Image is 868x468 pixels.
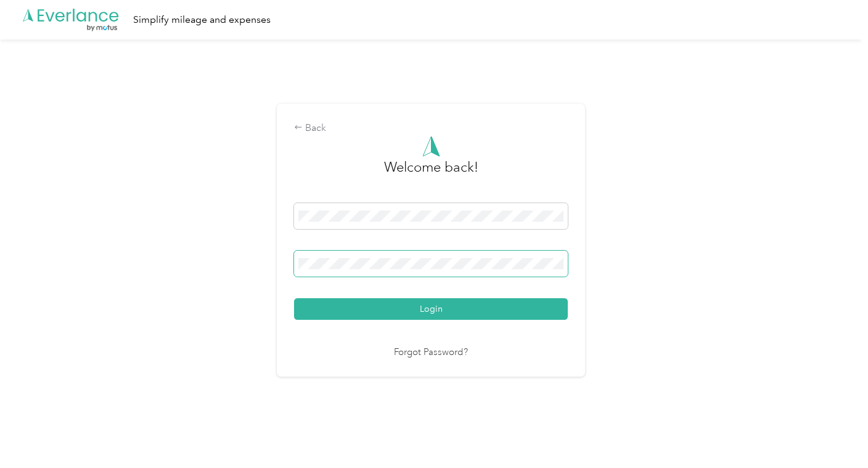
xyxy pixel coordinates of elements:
[133,12,271,28] div: Simplify mileage and expenses
[394,346,468,360] a: Forgot Password?
[294,298,568,320] button: Login
[294,121,568,136] div: Back
[384,157,478,190] h3: greeting
[799,399,868,468] iframe: Everlance-gr Chat Button Frame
